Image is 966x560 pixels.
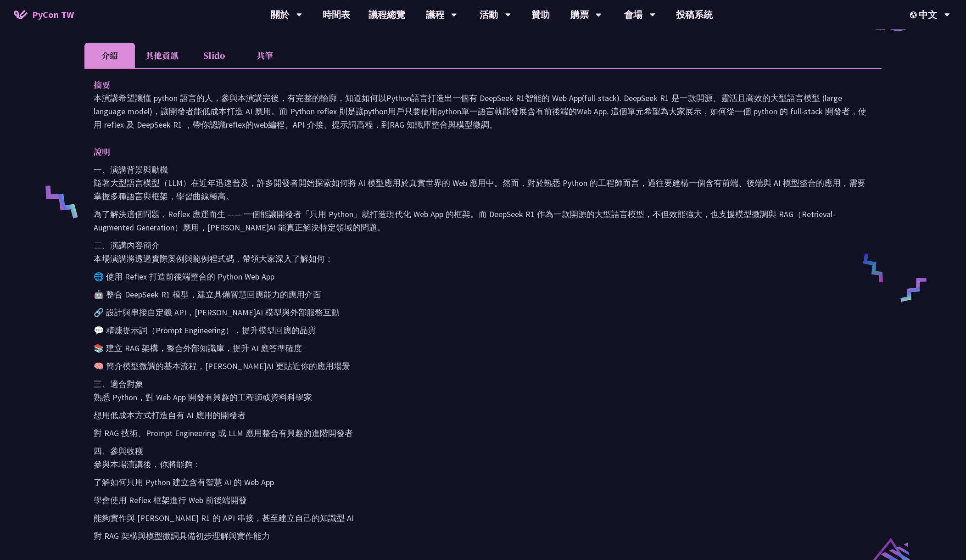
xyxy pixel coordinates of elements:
p: 🔗 設計與串接自定義 API，[PERSON_NAME]AI 模型與外部服務互動 [94,306,872,319]
p: 對 RAG 架構與模型微調具備初步理解與實作能力 [94,529,872,543]
img: Locale Icon [910,11,919,18]
p: 為了解決這個問題，Reflex 應運而生 —— 一個能讓開發者「只用 Python」就打造現代化 Web App 的框架。而 DeepSeek R1 作為一款開源的大型語言模型，不但效能強大，也... [94,207,872,234]
a: PyCon TW [5,3,83,26]
p: 摘要 [94,78,854,91]
p: 🤖 整合 DeepSeek R1 模型，建立具備智慧回應能力的應用介面 [94,288,872,301]
li: Slido [189,43,240,68]
li: 共筆 [240,43,290,68]
p: 📚 建立 RAG 架構，整合外部知識庫，提升 AI 應答準確度 [94,342,872,355]
p: 本演講希望讓懂 python 語言的人，參與本演講完後，有完整的輪廓，知道如何以Python語言打造出一個有 DeepSeek R1智能的 Web App(full-stack). DeepSe... [94,91,872,131]
li: 介紹 [84,43,135,68]
p: 說明 [94,145,854,158]
p: 三、適合對象 熟悉 Python，對 Web App 開發有興趣的工程師或資料科學家 [94,377,872,404]
p: 想用低成本方式打造自有 AI 應用的開發者 [94,409,872,422]
p: 💬 精煉提示詞（Prompt Engineering），提升模型回應的品質 [94,324,872,337]
li: 其他資訊 [135,43,189,68]
p: 🌐 使用 Reflex 打造前後端整合的 Python Web App [94,270,872,283]
p: 了解如何只用 Python 建立含有智慧 AI 的 Web App [94,476,872,489]
p: 能夠實作與 [PERSON_NAME] R1 的 API 串接，甚至建立自己的知識型 AI [94,511,872,525]
p: 🧠 簡介模型微調的基本流程，[PERSON_NAME]AI 更貼近你的應用場景 [94,359,872,373]
p: 四、參與收穫 參與本場演講後，你將能夠： [94,444,872,471]
p: 一、演講背景與動機 隨著大型語言模型（LLM）在近年迅速普及，許多開發者開始探索如何將 AI 模型應用於真實世界的 Web 應用中。然而，對於熟悉 Python 的工程師而言，過往要建構一個含有... [94,163,872,203]
img: Home icon of PyCon TW 2025 [14,10,28,19]
p: 二、演講內容簡介 本場演講將透過實際案例與範例程式碼，帶領大家深入了解如何： [94,239,872,265]
p: 學會使用 Reflex 框架進行 Web 前後端開發 [94,493,872,507]
span: PyCon TW [32,8,74,22]
p: 對 RAG 技術、Prompt Engineering 或 LLM 應用整合有興趣的進階開發者 [94,426,872,440]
